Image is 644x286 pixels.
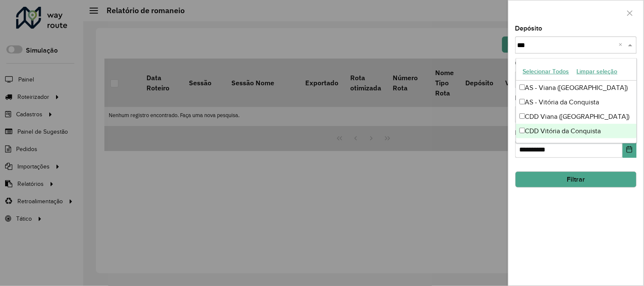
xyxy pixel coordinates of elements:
[573,65,622,78] button: Limpar seleção
[519,65,573,78] button: Selecionar Todos
[619,40,626,50] span: Clear all
[515,23,543,34] label: Depósito
[623,141,637,158] button: Choose Date
[515,171,637,188] button: Filtrar
[516,58,637,143] ng-dropdown-panel: Options list
[516,109,637,124] div: CDD Viana ([GEOGRAPHIC_DATA])
[516,81,637,95] div: AS - Viana ([GEOGRAPHIC_DATA])
[516,95,637,109] div: AS - Vitória da Conquista
[516,124,637,138] div: CDD Vitória da Conquista
[515,58,572,68] label: Grupo de Depósito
